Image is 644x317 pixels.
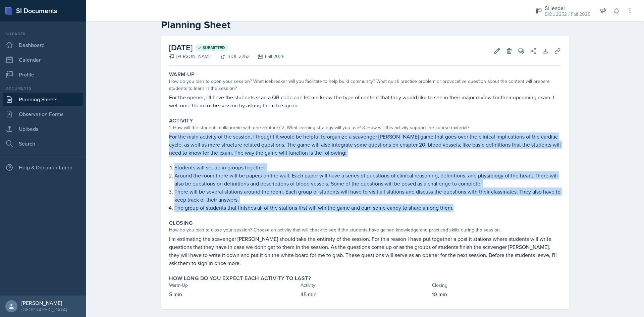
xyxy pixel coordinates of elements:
p: 10 min [432,290,561,298]
p: Students will set up in groups together. [174,163,561,171]
label: How long do you expect each activity to last? [169,275,311,282]
div: Fall 2025 [250,53,284,60]
p: For the opener, I'll have the students scan a QR code and let me know the type of content that th... [169,93,561,109]
label: Activity [169,117,193,124]
p: The group of students that finishes all of the stations first will win the game and earn some can... [174,204,561,212]
div: [PERSON_NAME] [169,53,212,60]
a: Profile [3,68,83,81]
p: For the main activity of the session, I thought it would be helpful to organize a scavenger [PERS... [169,133,561,157]
div: Si leader [3,31,83,37]
div: BIOL 2252 / Fall 2025 [545,11,590,18]
div: Help & Documentation [3,161,83,174]
p: 45 min [301,290,429,298]
a: Calendar [3,53,83,66]
div: How do you plan to open your session? What icebreaker will you facilitate to help build community... [169,78,561,92]
label: Warm-Up [169,71,195,78]
span: Submitted [203,45,225,50]
h2: Planning Sheet [161,19,569,31]
div: Activity [301,282,429,289]
a: Uploads [3,122,83,136]
div: Warm-Up [169,282,298,289]
div: How do you plan to close your session? Choose an activity that will check to see if the students ... [169,226,561,233]
label: Closing [169,220,193,226]
a: Dashboard [3,38,83,52]
p: I'm estimating the scavenger [PERSON_NAME] should take the entirety of the session. For this reas... [169,235,561,267]
div: [GEOGRAPHIC_DATA] [21,306,67,313]
div: 1. How will the students collaborate with one another? 2. What learning strategy will you use? 3.... [169,124,561,131]
p: Around the room there will be papers on the wall. Each paper will have a series of questions of c... [174,171,561,188]
a: Observation Forms [3,107,83,121]
div: Closing [432,282,561,289]
p: 5 min [169,290,298,298]
div: Si leader [545,4,590,12]
p: There will be several stations around the room. Each group of students will have to visit all sta... [174,188,561,204]
a: Planning Sheets [3,93,83,106]
a: Search [3,137,83,150]
h2: [DATE] [169,42,284,54]
div: [PERSON_NAME] [21,300,67,306]
div: BIOL 2252 [212,53,250,60]
div: Documents [3,85,83,91]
